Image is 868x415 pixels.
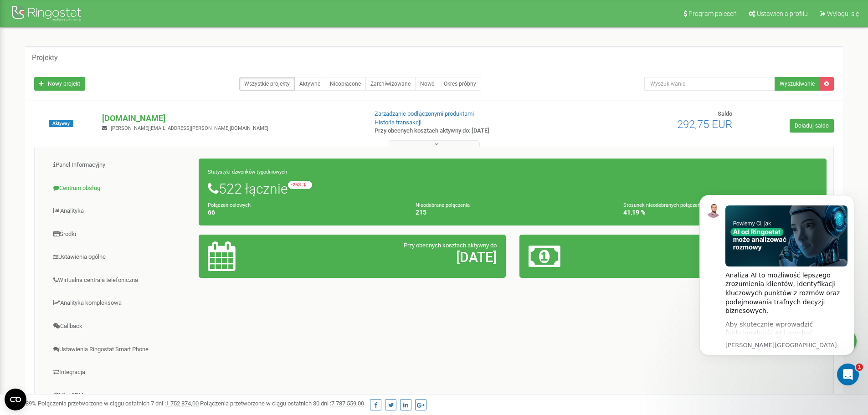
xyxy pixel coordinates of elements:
[644,77,775,91] input: Wyszukiwanie
[239,77,295,91] a: Wszystkie projekty
[41,361,199,384] a: Integracja
[837,364,859,385] iframe: Intercom live chat
[41,269,199,292] a: Wirtualna centrala telefoniczna
[41,200,199,222] a: Analityka
[688,10,737,17] span: Program poleceń
[375,119,421,126] a: Historia transakcji
[208,181,817,196] h1: 522 łącznie
[288,181,312,189] small: -253
[686,181,868,390] iframe: Intercom notifications wiadomość
[629,250,817,265] h2: 292,75 €
[208,209,402,216] h4: 66
[404,242,497,249] span: Przy obecnych kosztach aktywny do
[623,202,700,208] small: Stosunek nieodebranych połączeń
[41,338,199,361] a: Ustawienia Ringostat Smart Phone
[34,77,85,91] a: Nowy projekt
[41,223,199,246] a: Środki
[415,77,439,91] a: Nowe
[294,77,325,91] a: Aktywne
[49,120,73,127] span: Aktywny
[365,77,416,91] a: Zarchiwizowane
[856,364,863,371] span: 1
[775,77,820,91] button: Wyszukiwanie
[416,209,610,216] h4: 215
[416,202,470,208] small: Nieodebrane połączenia
[331,400,364,407] u: 7 787 559,00
[32,54,58,62] h5: Projekty
[375,127,564,135] p: Przy obecnych kosztach aktywny do: [DATE]
[41,154,199,176] a: Panel Informacyjny
[718,110,732,117] span: Saldo
[41,177,199,200] a: Centrum obsługi
[38,400,199,407] span: Połączenia przetworzone w ciągu ostatnich 7 dni :
[166,400,199,407] u: 1 752 874,00
[102,113,360,124] p: [DOMAIN_NAME]
[5,389,26,410] button: Open CMP widget
[325,77,366,91] a: Nieopłacone
[757,10,808,17] span: Ustawienia profilu
[623,209,817,216] h4: 41,19 %
[439,77,481,91] a: Okres próbny
[41,292,199,314] a: Analityka kompleksowa
[308,250,497,265] h2: [DATE]
[200,400,364,407] span: Połączenia przetworzone w ciągu ostatnich 30 dni :
[41,384,199,407] a: Mini CRM
[677,118,732,131] span: 292,75 EUR
[375,110,474,117] a: Zarządzanie podłączonymi produktami
[41,315,199,338] a: Callback
[41,246,199,268] a: Ustawienia ogólne
[827,10,859,17] span: Wyloguj się
[208,202,251,208] small: Połączeń celowych
[111,125,268,131] span: [PERSON_NAME][EMAIL_ADDRESS][PERSON_NAME][DOMAIN_NAME]
[208,169,287,175] small: Statystyki dzwonków tygodniowych
[790,119,834,133] a: Doładuj saldo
